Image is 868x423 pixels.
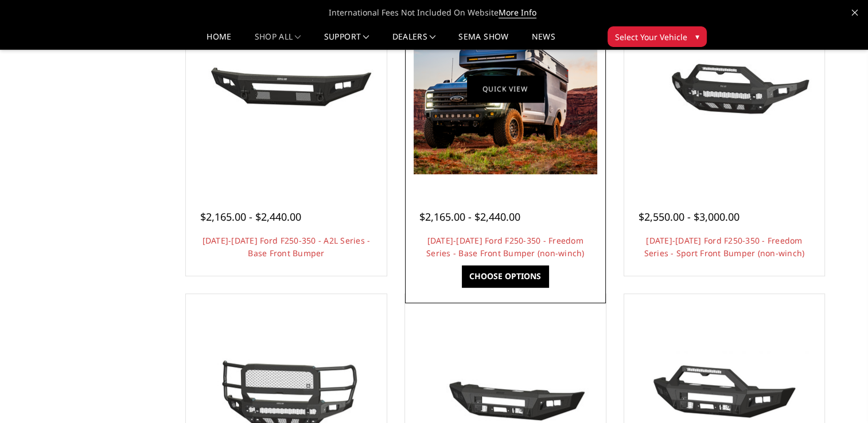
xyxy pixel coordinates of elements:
span: ▾ [695,30,699,42]
a: shop all [255,33,301,49]
img: 2023-2025 Ford F250-350 - A2L Series - Base Front Bumper [194,46,378,131]
a: Dealers [392,33,436,49]
a: News [531,33,555,49]
span: International Fees Not Included On Website [21,1,847,24]
a: [DATE]-[DATE] Ford F250-350 - Freedom Series - Base Front Bumper (non-winch) [426,235,585,258]
img: 2023-2025 Ford F250-350 - Freedom Series - Base Front Bumper (non-winch) [414,3,597,174]
img: 2023-2025 Ford F250-350 - Freedom Series - Sport Front Bumper (non-winch) [632,46,816,132]
button: Select Your Vehicle [608,26,707,47]
a: SEMA Show [458,33,508,49]
a: Home [207,33,231,49]
a: Quick view [467,75,544,102]
a: [DATE]-[DATE] Ford F250-350 - Freedom Series - Sport Front Bumper (non-winch) [644,235,805,258]
a: Choose Options [462,265,548,287]
a: [DATE]-[DATE] Ford F250-350 - A2L Series - Base Front Bumper [203,235,371,258]
a: More Info [499,7,536,18]
a: Support [324,33,369,49]
span: Select Your Vehicle [615,31,687,43]
span: $2,165.00 - $2,440.00 [419,210,520,224]
span: $2,165.00 - $2,440.00 [200,210,301,224]
span: $2,550.00 - $3,000.00 [639,210,739,224]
